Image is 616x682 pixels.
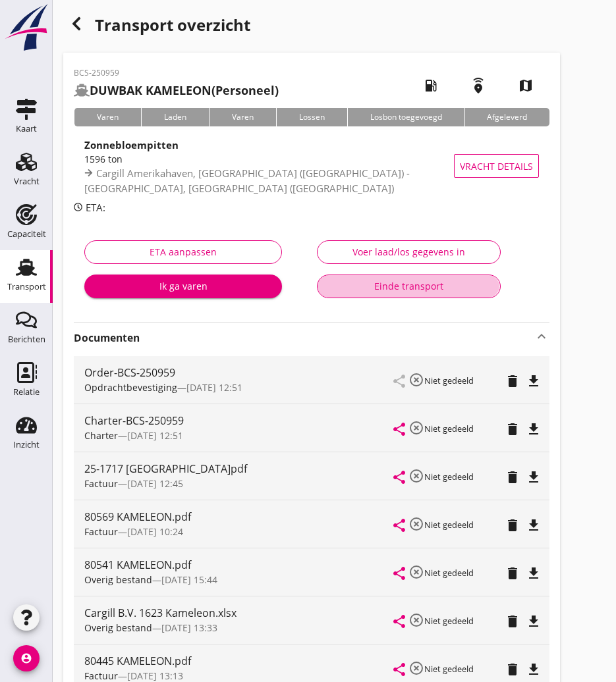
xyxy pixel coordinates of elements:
[84,605,394,621] div: Cargill B.V. 1623 Kameleon.xlsx
[505,614,520,629] i: delete
[74,137,549,195] a: Zonnebloempitten1596 tonCargill Amerikahaven, [GEOGRAPHIC_DATA] ([GEOGRAPHIC_DATA]) - [GEOGRAPHIC...
[526,517,542,533] i: file_download
[408,564,424,580] i: highlight_off
[84,557,394,573] div: 80541 KAMELEON.pdf
[408,372,424,388] i: highlight_off
[424,615,474,627] small: Niet gedeeld
[526,421,542,437] i: file_download
[507,67,544,104] i: map
[276,108,347,126] div: Lossen
[84,152,486,166] div: 1596 ton
[84,573,394,587] div: —
[526,614,542,629] i: file_download
[408,660,424,676] i: highlight_off
[84,669,118,682] span: Factuur
[424,423,474,434] small: Niet gedeeld
[96,245,271,259] div: ETA aanpassen
[328,245,489,259] div: Voer laad/los gegevens in
[505,373,520,389] i: delete
[505,565,520,581] i: delete
[391,614,407,629] i: share
[84,275,282,298] button: Ik ga varen
[84,138,179,151] strong: Zonnebloempitten
[84,429,394,442] div: —
[84,380,394,394] div: —
[408,516,424,532] i: highlight_off
[16,124,37,133] div: Kaart
[14,177,40,186] div: Vracht
[141,108,209,126] div: Laden
[13,645,40,671] i: account_circle
[505,662,520,677] i: delete
[412,67,449,104] i: local_gas_station
[391,662,407,677] i: share
[526,565,542,581] i: file_download
[424,663,474,675] small: Niet gedeeld
[127,477,183,490] span: [DATE] 12:45
[13,388,40,396] div: Relatie
[186,381,242,394] span: [DATE] 12:51
[408,468,424,484] i: highlight_off
[505,421,520,437] i: delete
[84,621,394,635] div: —
[209,108,276,126] div: Varen
[13,440,40,449] div: Inzicht
[74,82,279,99] h2: (Personeel)
[63,11,560,42] div: Transport overzicht
[454,154,539,178] button: Vracht details
[534,328,549,344] i: keyboard_arrow_up
[391,517,407,533] i: share
[317,240,500,264] button: Voer laad/los gegevens in
[84,525,394,538] div: —
[90,82,211,98] strong: DUWBAK KAMELEON
[424,567,474,579] small: Niet gedeeld
[505,469,520,485] i: delete
[86,201,105,214] span: ETA:
[84,167,410,195] span: Cargill Amerikahaven, [GEOGRAPHIC_DATA] ([GEOGRAPHIC_DATA]) - [GEOGRAPHIC_DATA], [GEOGRAPHIC_DATA...
[84,381,177,394] span: Opdrachtbevestiging
[8,335,45,344] div: Berichten
[391,469,407,485] i: share
[84,509,394,525] div: 80569 KAMELEON.pdf
[317,275,500,298] button: Einde transport
[7,230,46,238] div: Capaciteit
[3,3,50,52] img: logo-small.a267ee39.svg
[505,517,520,533] i: delete
[84,240,282,264] button: ETA aanpassen
[74,67,279,79] p: BCS-250959
[526,373,542,389] i: file_download
[74,108,141,126] div: Varen
[391,421,407,437] i: share
[84,429,118,442] span: Charter
[127,525,183,538] span: [DATE] 10:24
[95,279,271,293] div: Ik ga varen
[84,653,394,669] div: 80445 KAMELEON.pdf
[391,565,407,581] i: share
[84,525,118,538] span: Factuur
[347,108,464,126] div: Losbon toegevoegd
[526,662,542,677] i: file_download
[84,413,394,429] div: Charter-BCS-250959
[84,477,118,490] span: Factuur
[408,420,424,436] i: highlight_off
[84,477,394,490] div: —
[460,67,497,104] i: emergency_share
[84,621,152,634] span: Overig bestand
[526,469,542,485] i: file_download
[460,159,533,173] span: Vracht details
[84,461,394,477] div: 25-1717 [GEOGRAPHIC_DATA]pdf
[127,669,183,682] span: [DATE] 13:13
[127,429,183,442] span: [DATE] 12:51
[7,282,46,291] div: Transport
[161,621,217,634] span: [DATE] 13:33
[424,375,474,386] small: Niet gedeeld
[84,573,152,586] span: Overig bestand
[74,330,534,346] strong: Documenten
[84,365,394,380] div: Order-BCS-250959
[424,519,474,531] small: Niet gedeeld
[161,573,217,586] span: [DATE] 15:44
[464,108,550,126] div: Afgeleverd
[408,612,424,628] i: highlight_off
[424,471,474,483] small: Niet gedeeld
[328,279,489,293] div: Einde transport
